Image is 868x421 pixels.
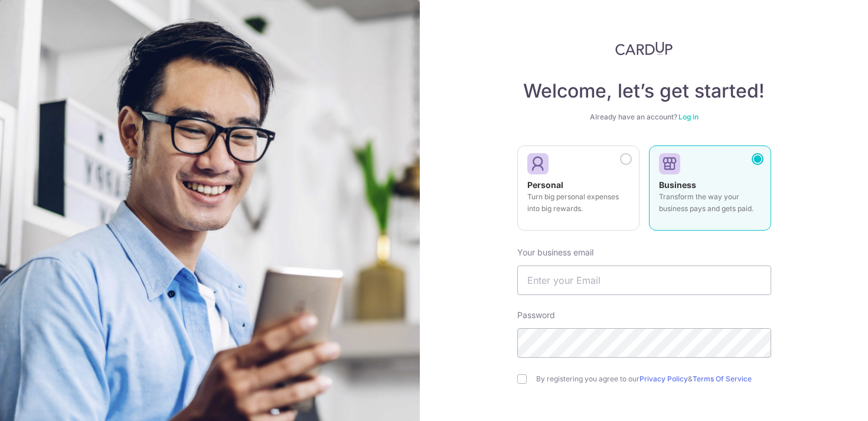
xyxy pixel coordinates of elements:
[649,145,771,238] a: Business Transform the way your business pays and gets paid.
[517,112,771,122] div: Already have an account?
[659,180,696,190] strong: Business
[693,374,752,383] a: Terms Of Service
[678,112,699,121] a: Log in
[517,79,771,103] h4: Welcome, let’s get started!
[517,309,555,321] label: Password
[517,247,593,258] label: Your business email
[527,191,629,215] p: Turn big personal expenses into big rewards.
[659,191,761,215] p: Transform the way your business pays and gets paid.
[517,265,771,295] input: Enter your Email
[615,41,673,56] img: CardUp Logo
[536,374,771,384] label: By registering you agree to our &
[517,145,639,238] a: Personal Turn big personal expenses into big rewards.
[527,180,563,190] strong: Personal
[639,374,688,383] a: Privacy Policy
